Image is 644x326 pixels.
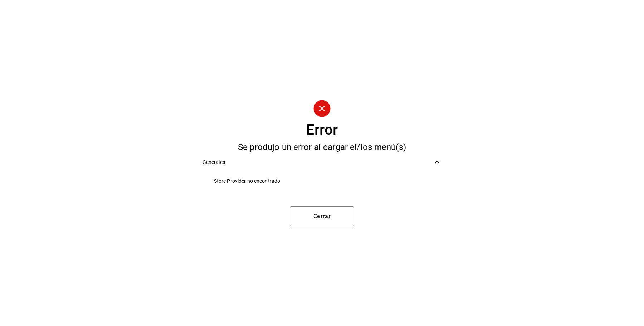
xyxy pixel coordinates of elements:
[290,206,354,226] button: Cerrar
[197,143,448,151] div: Se produjo un error al cargar el/los menú(s)
[214,177,442,185] span: Store Provider no encontrado
[197,154,448,170] div: Generales
[203,159,433,166] span: Generales
[306,123,338,137] div: Error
